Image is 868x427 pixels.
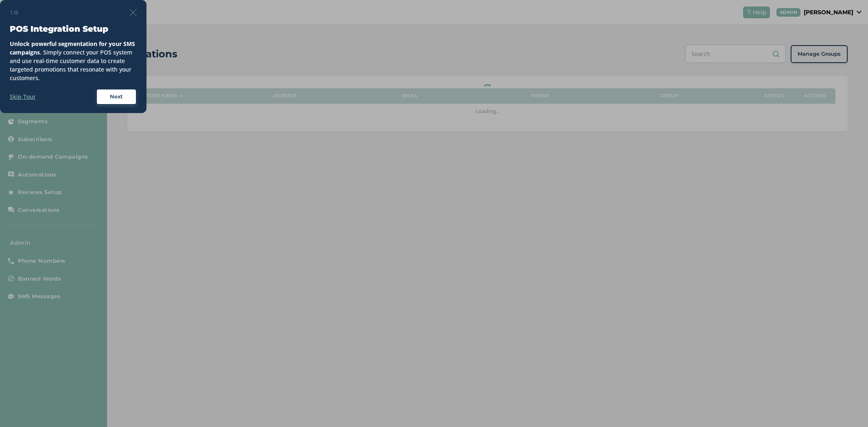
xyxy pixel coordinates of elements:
[96,89,137,105] button: Next
[10,8,18,17] span: 1/8
[10,40,135,56] strong: Unlock powerful segmentation for your SMS campaigns
[10,92,36,101] label: Skip Tour
[129,9,137,16] img: icon-close-thin-accent-606ae9a3.svg
[10,39,137,82] div: . Simply connect your POS system and use real-time customer data to create targeted promotions th...
[110,93,123,101] span: Next
[827,388,868,427] iframe: Chat Widget
[10,23,137,35] h3: POS Integration Setup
